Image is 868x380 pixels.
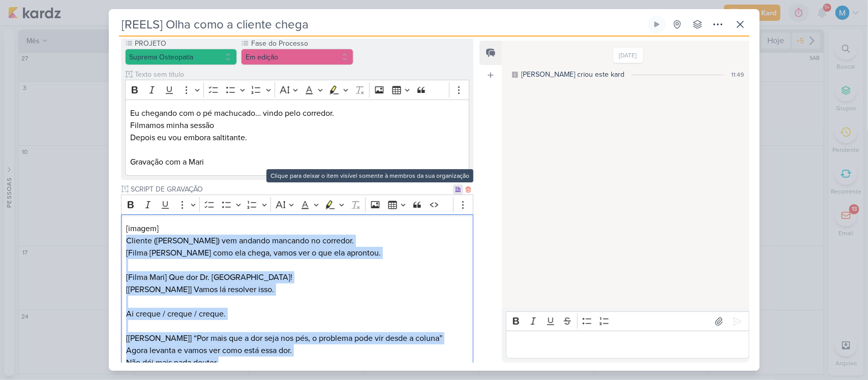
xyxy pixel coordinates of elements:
div: Clique para deixar o item visível somente à membros da sua organização [266,169,473,182]
label: Fase do Processo [250,38,353,49]
div: Ligar relógio [653,20,661,28]
div: Editor editing area: main [506,331,749,359]
button: Suprema Osteopatia [125,49,237,65]
div: [PERSON_NAME] criou este kard [521,69,624,80]
label: PROJETO [134,38,237,49]
p: Gravação com a Mari [130,156,464,168]
div: 11:49 [732,70,744,79]
p: [imagem] [126,223,468,235]
input: Texto sem título [129,184,454,195]
input: Kard Sem Título [119,15,646,34]
input: Texto sem título [133,69,470,80]
div: Editor editing area: main [125,100,470,176]
button: Em edição [241,49,353,65]
div: Editor toolbar [506,311,749,331]
div: Editor toolbar [121,195,474,214]
p: Filmamos minha sessão [130,119,464,132]
p: Depois eu vou embora saltitante. [130,132,464,144]
p: Eu chegando com o pé machucado… vindo pelo corredor. [130,107,464,119]
div: Editor toolbar [125,80,470,100]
